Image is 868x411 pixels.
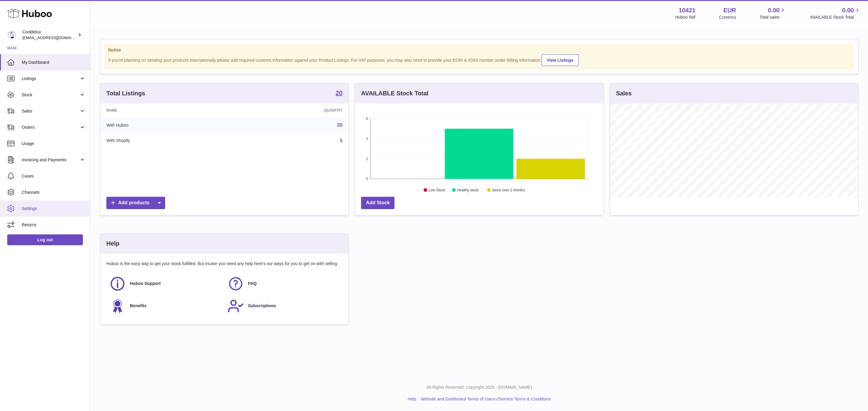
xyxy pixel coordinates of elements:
div: Huboo Ref [675,14,696,20]
a: Service Terms & Conditions [499,397,551,401]
span: Cases [22,173,86,179]
div: Cooldelux [22,29,77,41]
span: 0.00 [768,6,780,14]
p: Huboo is the easy way to get your stock fulfilled. But incase you need any help here's our ways f... [106,261,342,267]
text: 2 [366,157,368,161]
a: Add Stock [361,197,395,209]
td: With Huboo [100,117,234,133]
th: Quantity [234,104,348,117]
span: Settings [22,206,86,212]
a: 5 [340,138,342,143]
a: 0.00 AVAILABLE Stock Total [810,6,861,20]
text: 0 [366,177,368,181]
h3: AVAILABLE Stock Total [361,89,428,97]
a: 20 [336,90,342,97]
a: FAQ [228,276,340,292]
text: Low Stock [429,188,445,192]
strong: 20 [336,90,342,96]
a: View Listings [542,54,579,66]
span: Subscriptions [248,303,276,309]
a: 0.00 Total sales [759,6,786,20]
text: 6 [366,117,368,120]
div: If you're planning on sending your products internationally please add required customs informati... [108,54,850,66]
strong: Notice [108,47,850,53]
span: Listings [22,76,79,82]
span: Orders [22,125,79,130]
span: [EMAIL_ADDRESS][DOMAIN_NAME] [22,35,89,40]
a: Benefits [109,298,222,314]
h3: Help [106,239,119,248]
span: Sales [22,108,79,114]
a: Huboo Support [109,276,222,292]
p: All Rights Reserved. Copyright 2025 - [DOMAIN_NAME] [95,385,863,390]
h3: Total Listings [106,89,145,97]
span: Huboo Support [130,281,161,286]
strong: 10421 [679,6,696,14]
text: 4 [366,137,368,141]
span: Returns [22,222,86,228]
li: and [419,396,551,402]
text: Stock over 2 months [492,188,525,192]
span: AVAILABLE Stock Total [810,14,861,20]
td: With Shopify [100,133,234,149]
span: Stock [22,92,79,98]
div: Currency [719,14,736,20]
span: 0.00 [842,6,854,14]
a: Subscriptions [228,298,340,314]
span: Channels [22,190,86,195]
a: 20 [337,122,343,128]
th: Name [100,104,234,117]
span: Usage [22,141,86,147]
strong: EUR [723,6,736,14]
span: Total sales [759,14,786,20]
h3: Sales [616,89,632,97]
span: FAQ [248,281,257,286]
span: My Dashboard [22,60,86,65]
a: Website and Dashboard Terms of Use [421,397,492,401]
span: Invoicing and Payments [22,157,79,163]
a: Log out [7,234,83,245]
img: internalAdmin-10421@internal.huboo.com [7,30,16,39]
text: Healthy stock [457,188,479,192]
span: Benefits [130,303,146,309]
a: Help [408,397,417,401]
a: Add products [106,197,165,209]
